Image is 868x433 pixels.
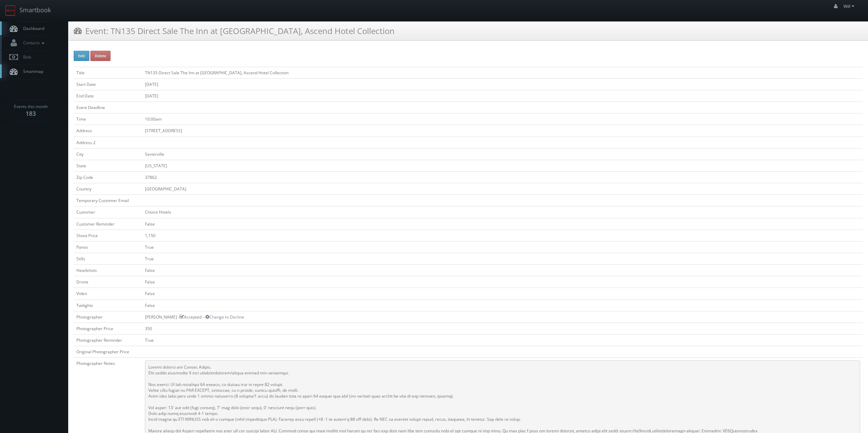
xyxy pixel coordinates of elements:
[74,265,142,276] td: Headshots
[74,67,142,78] td: Title
[20,40,46,46] span: Contacts
[20,68,43,74] span: Smartmap
[74,78,142,90] td: Start Date
[90,51,111,61] button: Delete
[142,206,863,218] td: Choice Hotels
[74,241,142,253] td: Panos
[74,323,142,334] td: Photographer Price
[74,90,142,102] td: End Date
[74,160,142,171] td: State
[74,25,395,37] h3: Event: TN135 Direct Sale The Inn at [GEOGRAPHIC_DATA], Ascend Hotel Collection
[142,90,863,102] td: [DATE]
[142,253,863,264] td: True
[142,125,863,137] td: [STREET_ADDRESS]
[142,323,863,334] td: 350
[74,311,142,323] td: Photographer
[74,102,142,113] td: Event Deadline
[843,3,856,9] span: Will
[74,125,142,137] td: Address
[74,334,142,346] td: Photographer Reminder
[74,137,142,148] td: Address 2
[142,183,863,195] td: [GEOGRAPHIC_DATA]
[205,314,244,320] a: Change to Decline
[74,288,142,299] td: Video
[74,195,142,206] td: Temporary Customer Email
[74,183,142,195] td: Country
[142,288,863,299] td: False
[142,334,863,346] td: True
[74,276,142,288] td: Drone
[142,78,863,90] td: [DATE]
[74,299,142,311] td: Twilights
[142,171,863,183] td: 37862
[14,103,48,110] span: Events this month
[74,230,142,241] td: Shoot Price
[26,109,36,118] strong: 183
[20,26,44,31] span: Dashboard
[142,265,863,276] td: False
[20,54,31,60] span: Bids
[142,160,863,171] td: [US_STATE]
[74,113,142,125] td: Time
[142,276,863,288] td: False
[142,218,863,230] td: False
[74,171,142,183] td: Zip Code
[74,51,89,61] button: Edit
[5,5,16,16] img: smartbook-logo.png
[74,218,142,230] td: Customer Reminder
[142,311,863,323] td: [PERSON_NAME] - Accepted --
[142,67,863,78] td: TN135 Direct Sale The Inn at [GEOGRAPHIC_DATA], Ascend Hotel Collection
[142,113,863,125] td: 10:00am
[74,206,142,218] td: Customer
[74,148,142,160] td: City
[74,346,142,358] td: Original Photographer Price
[142,230,863,241] td: 1,150
[142,148,863,160] td: Sevierville
[142,241,863,253] td: True
[142,299,863,311] td: False
[74,253,142,264] td: Stills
